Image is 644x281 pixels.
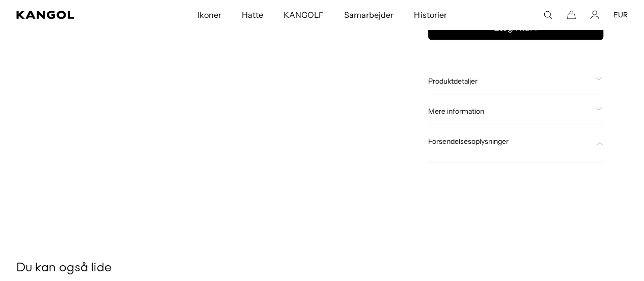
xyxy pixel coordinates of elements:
[590,10,599,19] a: Konto
[344,10,394,20] font: Samarbejder
[16,262,111,274] font: Du kan også lide
[428,107,484,116] font: Mere information
[428,137,509,146] font: Forsendelsesoplysninger
[414,10,446,20] font: Historier
[613,10,628,19] button: EUR
[284,10,324,20] font: KANGOLF
[197,10,221,20] font: Ikoner
[567,10,576,19] button: Kurv
[242,10,263,20] font: Hatte
[428,76,478,86] font: Produktdetaljer
[16,11,130,19] a: Kangol
[543,10,552,19] summary: Søg her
